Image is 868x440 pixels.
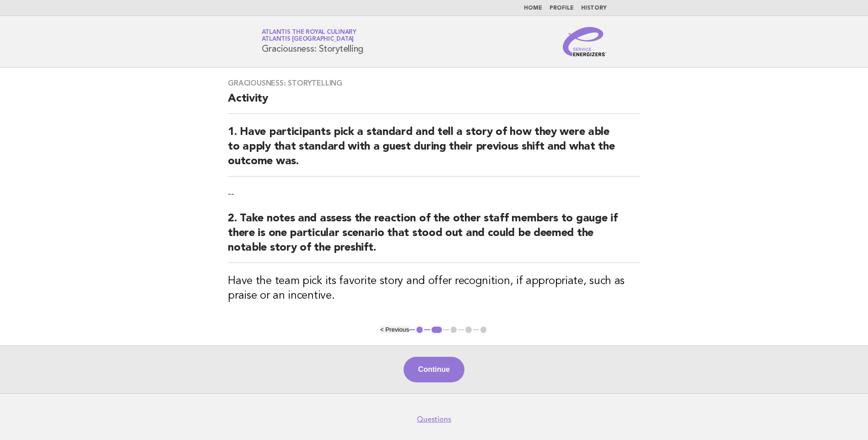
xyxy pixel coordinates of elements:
h2: Activity [228,91,640,114]
h2: 2. Take notes and assess the reaction of the other staff members to gauge if there is one particu... [228,211,640,263]
button: 2 [430,325,443,334]
button: 1 [415,325,424,334]
h1: Graciousness: Storytelling [262,30,364,54]
a: History [581,5,607,11]
a: Profile [550,5,574,11]
button: < Previous [380,326,409,333]
a: Atlantis the Royal CulinaryAtlantis [GEOGRAPHIC_DATA] [262,29,356,42]
h2: 1. Have participants pick a standard and tell a story of how they were able to apply that standar... [228,125,640,177]
a: Questions [417,415,451,424]
a: Home [524,5,542,11]
span: Atlantis [GEOGRAPHIC_DATA] [262,37,354,43]
h3: Have the team pick its favorite story and offer recognition, if appropriate, such as praise or an... [228,274,640,303]
button: Continue [404,357,464,382]
p: -- [228,188,640,200]
h3: Graciousness: Storytelling [228,79,640,88]
img: Service Energizers [563,27,607,56]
